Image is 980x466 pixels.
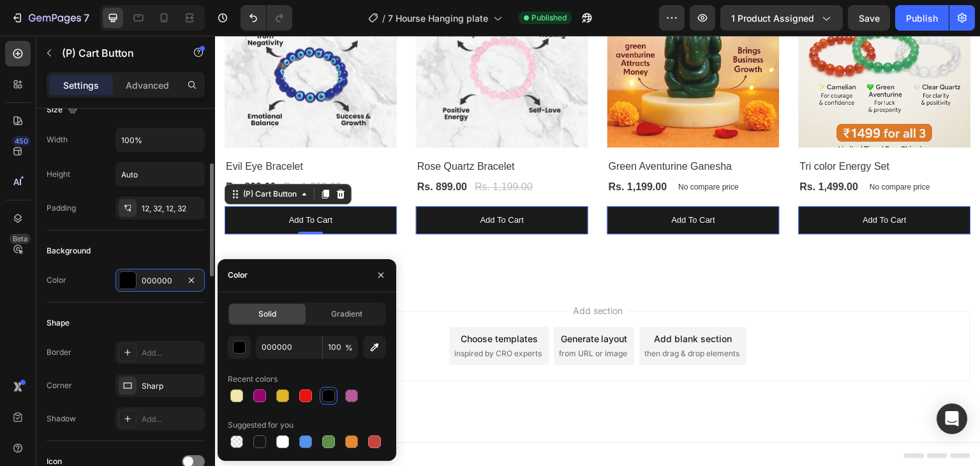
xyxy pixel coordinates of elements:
span: Save [859,13,880,24]
div: Open Intercom Messenger [937,403,967,434]
div: (P) Cart Button [26,153,84,164]
span: from URL or image [344,312,412,324]
div: Add to cart [457,178,500,191]
button: Publish [895,5,949,31]
div: Add to cart [648,178,692,191]
a: Green Aventurine Ganesha [392,122,565,140]
span: then drag & drop elements [429,312,524,324]
input: Auto [116,163,204,186]
div: Width [47,134,68,146]
button: Add to cart [392,170,565,199]
a: Evil Eye Bracelet [10,122,182,140]
div: Generate layout [346,296,413,310]
div: Shape [47,317,70,329]
div: 12, 32, 12, 32 [142,203,202,214]
div: Padding [47,202,76,214]
div: 450 [12,136,31,146]
a: Rose Quartz Bracelet [201,122,373,140]
button: Add to cart [10,170,182,199]
a: Tri color Energy Set [584,122,756,140]
div: Choose templates [246,296,323,310]
div: Background [47,245,91,257]
span: Solid [258,308,276,320]
div: Sharp [142,380,202,392]
button: 7 [5,5,95,31]
div: Shadow [47,413,76,425]
span: / [382,11,385,25]
div: Rs. 899.00 [201,142,253,160]
div: Beta [10,234,31,244]
div: Color [47,274,66,286]
span: 7 Hourse Hanging plate [388,11,488,25]
button: Add to cart [201,170,373,199]
p: (P) Cart Button [62,45,170,61]
div: Height [47,169,70,180]
span: % [345,342,353,354]
span: 1 product assigned [731,11,814,25]
div: Rs. 1,199.00 [258,142,319,160]
div: 000000 [142,275,179,287]
div: Suggested for you [228,419,293,431]
div: Add... [142,347,202,359]
div: Corner [47,380,72,391]
iframe: Design area [215,36,980,466]
input: Eg: FFFFFF [256,336,322,359]
input: Auto [116,128,204,151]
button: 1 product assigned [720,5,843,31]
span: Published [531,12,567,24]
div: Add to cart [265,178,309,191]
p: No compare price [464,147,524,155]
div: Undo/Redo [241,5,292,31]
div: Rs. 899.00 [10,142,62,160]
button: Save [848,5,890,31]
div: Publish [906,11,938,25]
div: Border [47,347,71,358]
div: Rs. 1,499.00 [584,142,645,160]
div: Color [228,269,248,281]
span: Gradient [331,308,362,320]
div: Recent colors [228,373,278,385]
p: Advanced [126,79,169,92]
button: Add to cart [584,170,756,199]
div: Add blank section [439,296,517,310]
p: 7 [84,10,89,26]
p: No compare price [655,147,716,155]
div: Rs. 1,199.00 [392,142,454,160]
div: Size [47,101,80,119]
span: inspired by CRO experts [239,312,327,324]
span: Add section [353,268,413,282]
div: Add... [142,414,202,425]
div: Rs. 1,299.00 [67,142,128,160]
div: Add to cart [74,178,117,191]
p: Settings [63,79,99,92]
